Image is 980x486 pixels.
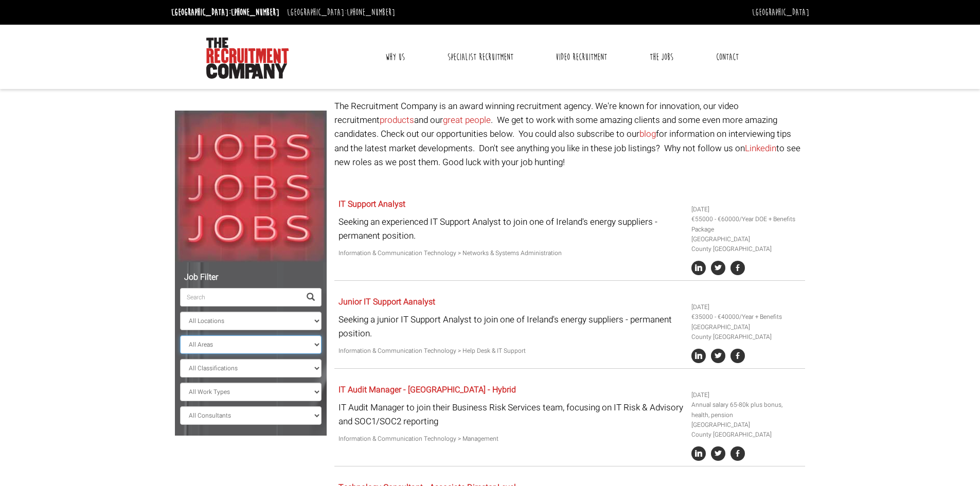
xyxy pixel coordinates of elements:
li: [GEOGRAPHIC_DATA] County [GEOGRAPHIC_DATA] [691,420,801,440]
li: [GEOGRAPHIC_DATA] County [GEOGRAPHIC_DATA] [691,235,801,254]
a: Why Us [378,44,413,70]
a: The Jobs [642,44,681,70]
a: Junior IT Support Aanalyst [338,296,435,308]
li: €35000 - €40000/Year + Benefits [691,312,801,322]
p: Information & Communication Technology > Networks & Systems Administration [338,248,684,258]
a: great people [443,114,491,127]
a: [GEOGRAPHIC_DATA] [752,7,809,18]
p: The Recruitment Company is an award winning recruitment agency. We're known for innovation, our v... [334,99,805,169]
li: [GEOGRAPHIC_DATA] County [GEOGRAPHIC_DATA] [691,322,801,342]
li: €55000 - €60000/Year DOE + Benefits Package [691,214,801,234]
li: [GEOGRAPHIC_DATA]: [169,4,282,21]
li: [DATE] [691,302,801,312]
p: Seeking an experienced IT Support Analyst to join one of Ireland's energy suppliers - permanent p... [338,215,684,243]
li: [DATE] [691,205,801,214]
li: Annual salary 65-80k plus bonus, health, pension [691,400,801,420]
h5: Job Filter [180,273,322,282]
p: IT Audit Manager to join their Business Risk Services team, focusing on IT Risk & Advisory and SO... [338,401,684,428]
a: Specialist Recruitment [440,44,521,70]
a: [PHONE_NUMBER] [347,7,395,18]
a: Contact [708,44,746,70]
a: Video Recruitment [548,44,615,70]
a: Linkedin [745,142,776,155]
a: blog [639,128,656,140]
a: [PHONE_NUMBER] [231,7,279,18]
p: Information & Communication Technology > Management [338,434,684,444]
li: [GEOGRAPHIC_DATA]: [284,4,398,21]
a: products [380,114,414,127]
img: The Recruitment Company [206,38,289,79]
a: IT Support Analyst [338,198,405,210]
a: IT Audit Manager - [GEOGRAPHIC_DATA] - Hybrid [338,384,516,396]
input: Search [180,288,300,307]
p: Seeking a junior IT Support Analyst to join one of Ireland's energy suppliers - permanent position. [338,313,684,340]
img: Jobs, Jobs, Jobs [175,111,327,262]
p: Information & Communication Technology > Help Desk & IT Support [338,346,684,356]
li: [DATE] [691,390,801,400]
